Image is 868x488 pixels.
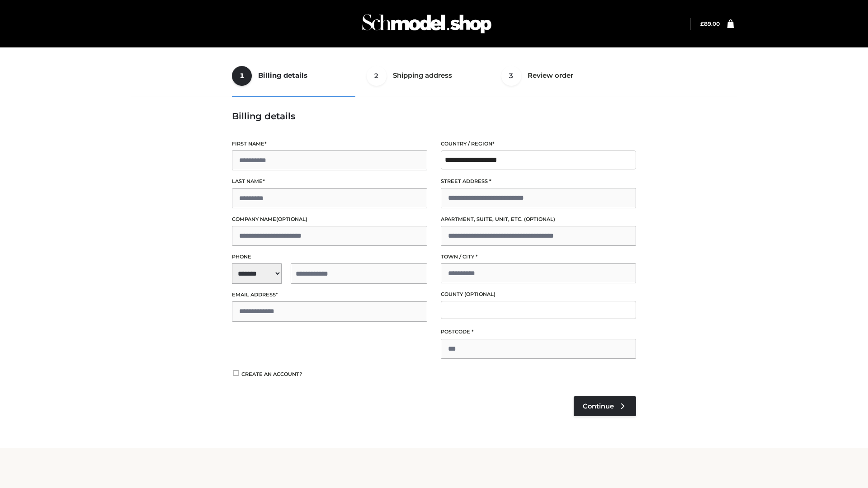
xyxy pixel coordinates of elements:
[464,291,495,297] span: (optional)
[700,20,720,27] bdi: 89.00
[232,111,636,122] h3: Billing details
[700,20,720,27] a: £89.00
[441,328,636,336] label: Postcode
[232,370,240,376] input: Create an account?
[441,290,636,299] label: County
[441,140,636,148] label: Country / Region
[700,20,704,27] span: £
[583,402,614,410] span: Continue
[232,291,427,299] label: Email address
[232,253,427,261] label: Phone
[232,177,427,186] label: Last name
[524,216,555,222] span: (optional)
[232,215,427,224] label: Company name
[359,6,495,42] img: Schmodel Admin 964
[276,216,307,222] span: (optional)
[574,396,636,416] a: Continue
[441,215,636,224] label: Apartment, suite, unit, etc.
[441,177,636,186] label: Street address
[241,371,302,377] span: Create an account?
[441,253,636,261] label: Town / City
[232,140,427,148] label: First name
